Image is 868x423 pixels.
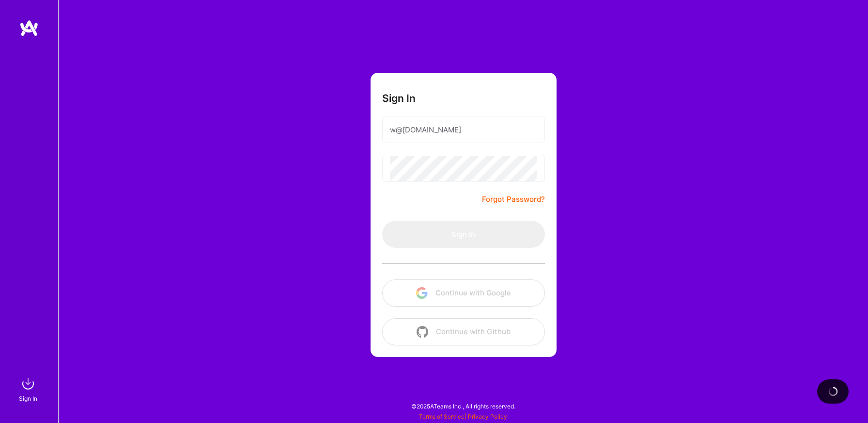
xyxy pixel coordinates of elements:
[382,92,416,104] h3: Sign In
[419,413,507,420] span: |
[20,374,38,404] a: sign inSign In
[58,394,868,418] div: © 2025 ATeams Inc., All rights reserved.
[382,221,545,248] button: Sign In
[468,413,507,420] a: Privacy Policy
[19,393,37,404] div: Sign In
[482,194,545,205] a: Forgot Password?
[382,279,545,307] button: Continue with Google
[18,374,38,393] img: sign in
[19,19,39,37] img: logo
[416,287,428,299] img: icon
[417,326,428,338] img: icon
[827,385,839,397] img: loading
[419,413,465,420] a: Terms of Service
[382,318,545,345] button: Continue with Github
[390,117,537,142] input: Email...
